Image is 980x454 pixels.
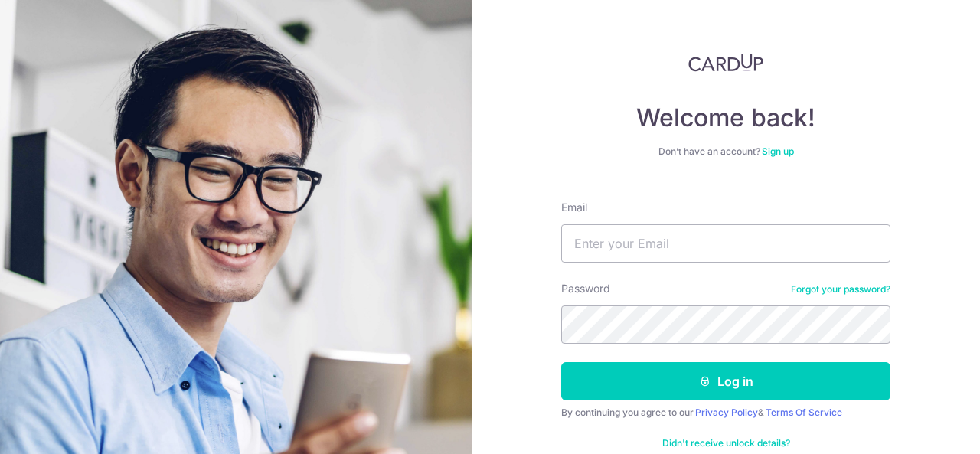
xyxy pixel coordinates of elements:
[561,362,890,400] button: Log in
[662,437,790,449] a: Didn't receive unlock details?
[561,145,890,158] div: Don’t have an account?
[561,103,890,133] h4: Welcome back!
[791,283,890,296] a: Forgot your password?
[688,54,763,72] img: CardUp Logo
[766,407,842,418] a: Terms Of Service
[762,145,794,157] a: Sign up
[561,281,610,296] label: Password
[561,200,587,215] label: Email
[561,407,890,419] div: By continuing you agree to our &
[695,407,758,418] a: Privacy Policy
[561,224,890,263] input: Enter your Email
